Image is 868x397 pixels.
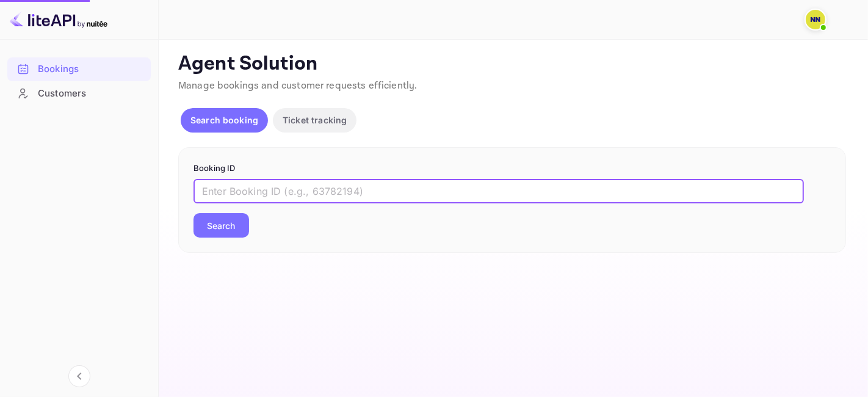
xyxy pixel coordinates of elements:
[7,57,151,80] a: Bookings
[7,57,151,81] div: Bookings
[806,10,825,29] img: N/A N/A
[193,179,804,203] input: Enter Booking ID (e.g., 63782194)
[283,114,347,126] p: Ticket tracking
[193,162,831,175] p: Booking ID
[68,365,90,387] button: Collapse navigation
[38,87,145,101] div: Customers
[193,213,249,238] button: Search
[7,82,151,106] div: Customers
[38,62,145,76] div: Bookings
[190,114,258,126] p: Search booking
[7,82,151,104] a: Customers
[178,79,418,92] span: Manage bookings and customer requests efficiently.
[178,52,846,76] p: Agent Solution
[10,10,107,29] img: LiteAPI logo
